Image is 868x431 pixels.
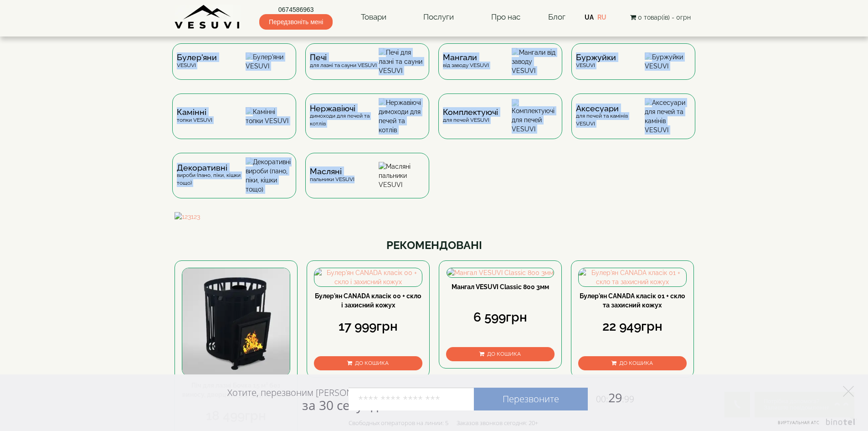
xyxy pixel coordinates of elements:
span: 0 товар(ів) - 0грн [638,14,691,21]
a: Товари [352,7,395,28]
span: Виртуальная АТС [778,420,820,426]
span: 29 [588,389,634,406]
img: Піч для лазні Бочка 15 м³ без виносу, дверцята 315*315, зі склом [182,268,290,376]
div: від заводу VESUVI [443,54,489,69]
div: Хотите, перезвоним [PERSON_NAME] [227,387,384,412]
div: 22 949грн [578,317,687,336]
img: Булер'ян CANADA класік 00 + скло і захисний кожух [314,268,422,286]
img: Булер'ян CANADA класік 01 + скло та захисний кожух [579,268,686,286]
a: Булер'яниVESUVI Булер'яни VESUVI [168,43,301,93]
span: Комплектуючі [443,109,498,116]
button: 0 товар(ів) - 0грн [627,12,693,22]
div: пальники VESUVI [310,168,354,183]
span: Камінні [177,109,212,116]
a: Каміннітопки VESUVI Камінні топки VESUVI [168,93,301,153]
div: VESUVI [177,54,217,69]
img: Печі для лазні та сауни VESUVI [379,48,425,75]
img: Аксесуари для печей та камінів VESUVI [645,98,691,135]
a: Печідля лазні та сауни VESUVI Печі для лазні та сауни VESUVI [301,43,434,93]
img: Буржуйки VESUVI [645,52,691,71]
a: Про нас [482,7,529,28]
div: для лазні та сауни VESUVI [310,54,377,69]
div: Свободных операторов на линии: 5 Заказов звонков сегодня: 20+ [349,419,538,426]
a: Декоративнівироби (пано, піки, кішки тощо) Декоративні вироби (пано, піки, кішки тощо) [168,153,301,212]
a: 0674586963 [259,5,333,14]
a: Булер'ян CANADA класік 01 + скло та захисний кожух [580,292,685,309]
div: VESUVI [576,54,616,69]
span: Аксесуари [576,105,645,112]
a: Мангаливід заводу VESUVI Мангали від заводу VESUVI [434,43,567,93]
button: До кошика [446,347,555,361]
span: Мангали [443,54,489,61]
img: Мангали від заводу VESUVI [512,48,558,75]
span: :99 [622,393,634,405]
span: 00: [596,393,608,405]
button: До кошика [314,356,422,370]
div: топки VESUVI [177,109,212,124]
div: димоходи для печей та котлів [310,105,379,128]
span: Нержавіючі [310,105,379,112]
span: До кошика [619,360,653,366]
a: UA [585,14,594,21]
div: 6 599грн [446,308,555,327]
span: Передзвоніть мені [259,14,333,30]
div: вироби (пано, піки, кішки тощо) [177,164,246,187]
div: 17 999грн [314,317,422,336]
span: Булер'яни [177,54,217,61]
img: Камінні топки VESUVI [246,107,292,125]
img: Нержавіючі димоходи для печей та котлів [379,98,425,135]
img: 123123 [175,212,694,221]
a: Мангал VESUVI Classic 800 3мм [452,283,549,291]
img: Декоративні вироби (пано, піки, кішки тощо) [246,157,292,194]
a: Аксесуаридля печей та камінів VESUVI Аксесуари для печей та камінів VESUVI [567,93,700,153]
div: для печей VESUVI [443,109,498,124]
span: Буржуйки [576,54,616,61]
span: Декоративні [177,164,246,171]
img: Мангал VESUVI Classic 800 3мм [447,268,554,277]
img: Масляні пальники VESUVI [379,162,425,189]
a: Перезвоните [474,388,588,410]
span: Печі [310,54,377,61]
a: Блог [548,12,565,21]
a: Виртуальная АТС [772,419,857,431]
span: Масляні [310,168,354,175]
a: RU [597,14,606,21]
a: Булер'ян CANADA класік 00 + скло і захисний кожух [315,292,421,309]
a: БуржуйкиVESUVI Буржуйки VESUVI [567,43,700,93]
div: для печей та камінів VESUVI [576,105,645,128]
button: До кошика [578,356,687,370]
span: До кошика [355,360,389,366]
span: До кошика [487,351,521,357]
span: за 30 секунд? [302,396,384,414]
a: Масляніпальники VESUVI Масляні пальники VESUVI [301,153,434,212]
img: Булер'яни VESUVI [246,52,292,71]
a: Послуги [414,7,463,28]
a: Нержавіючідимоходи для печей та котлів Нержавіючі димоходи для печей та котлів [301,93,434,153]
a: Комплектуючідля печей VESUVI Комплектуючі для печей VESUVI [434,93,567,153]
img: Комплектуючі для печей VESUVI [512,99,558,134]
img: Завод VESUVI [175,5,241,30]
